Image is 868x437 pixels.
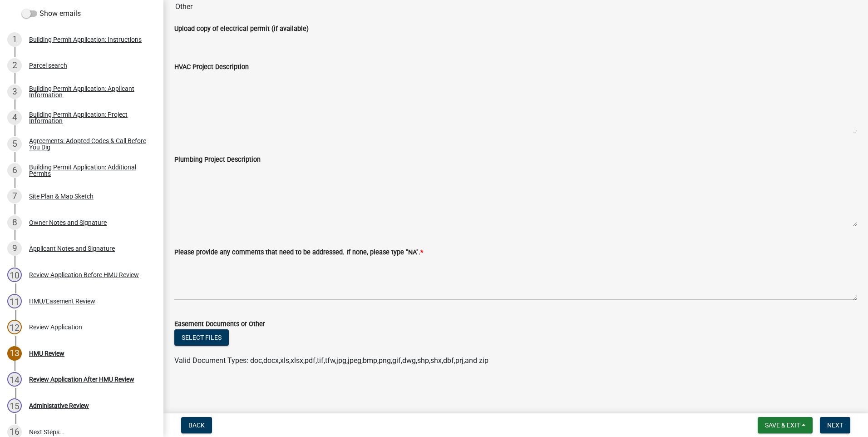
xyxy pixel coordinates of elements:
span: Valid Document Types: doc,docx,xls,xlsx,pdf,tif,tfw,jpg,jpeg,bmp,png,gif,dwg,shp,shx,dbf,prj,and zip [174,356,488,365]
div: 3 [7,84,22,99]
div: 5 [7,137,22,151]
div: 2 [7,58,22,73]
div: 11 [7,294,22,308]
button: Select files [174,329,229,346]
span: Back [188,422,205,429]
div: Review Application After HMU Review [29,376,134,382]
div: Administative Review [29,402,89,409]
div: 15 [7,398,22,413]
span: Next [827,422,843,429]
div: 14 [7,372,22,387]
button: Back [181,417,212,433]
div: 12 [7,320,22,334]
div: 7 [7,189,22,204]
div: Site Plan & Map Sketch [29,193,94,199]
div: Applicant Notes and Signature [29,245,115,252]
span: Save & Exit [765,422,800,429]
div: Review Application Before HMU Review [29,272,139,278]
div: 10 [7,268,22,282]
button: Save & Exit [758,417,813,433]
div: Building Permit Application: Project Information [29,111,149,124]
div: 9 [7,241,22,256]
div: 6 [7,163,22,178]
div: Building Permit Application: Additional Permits [29,164,149,177]
div: Building Permit Application: Instructions [29,36,142,43]
label: HVAC Project Description [174,64,249,70]
div: Review Application [29,324,82,330]
div: Parcel search [29,62,67,69]
div: 13 [7,346,22,361]
div: HMU/Easement Review [29,298,95,304]
button: Next [820,417,850,433]
label: Plumbing Project Description [174,157,261,163]
div: Agreements: Adopted Codes & Call Before You Dig [29,138,149,150]
label: Easement Documents or Other [174,321,265,328]
div: Owner Notes and Signature [29,219,107,226]
div: 8 [7,215,22,230]
div: HMU Review [29,350,64,357]
label: Upload copy of electrical permit (if available) [174,26,309,32]
label: Please provide any comments that need to be addressed. If none, please type "NA". [174,249,423,256]
div: Building Permit Application: Applicant Information [29,85,149,98]
div: 1 [7,32,22,47]
div: 4 [7,110,22,125]
label: Show emails [22,8,81,19]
